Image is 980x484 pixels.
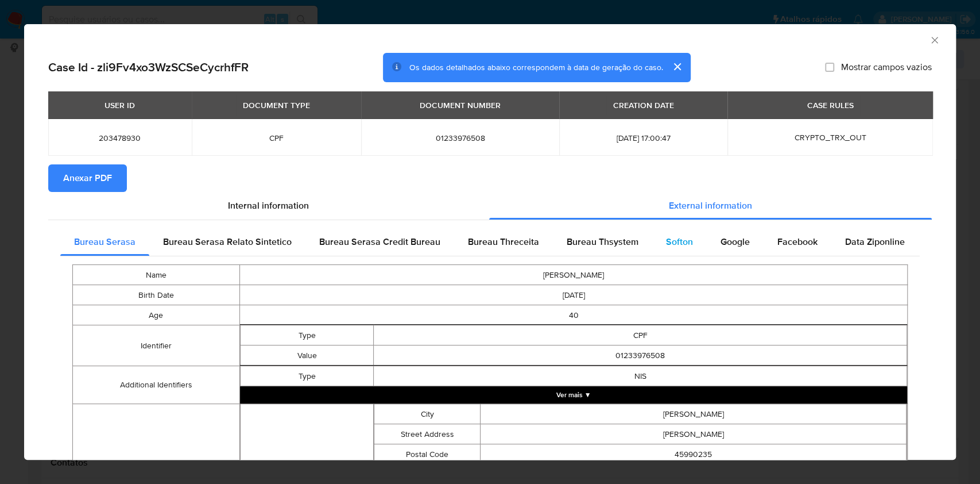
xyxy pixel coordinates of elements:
span: Internal information [228,199,309,212]
span: Data Ziponline [845,235,905,248]
span: 01233976508 [375,133,545,143]
div: USER ID [98,95,142,115]
button: Anexar PDF [48,164,127,192]
span: Anexar PDF [63,166,112,191]
span: 203478930 [62,133,178,143]
td: Name [73,265,240,285]
div: CASE RULES [800,95,860,115]
span: Mostrar campos vazios [841,62,932,73]
span: Bureau Serasa Credit Bureau [319,235,440,248]
div: CREATION DATE [606,95,681,115]
td: 45990235 [481,444,907,464]
span: CPF [206,133,347,143]
td: City [374,404,481,424]
input: Mostrar campos vazios [825,63,834,72]
span: Facebook [777,235,818,248]
span: [DATE] 17:00:47 [573,133,714,143]
span: Bureau Serasa Relato Sintetico [163,235,292,248]
span: External information [669,199,752,212]
div: DOCUMENT TYPE [236,95,317,115]
span: CRYPTO_TRX_OUT [794,132,866,143]
td: Age [73,305,240,325]
td: Birth Date [73,285,240,305]
td: [PERSON_NAME] [239,265,907,285]
td: Value [240,345,373,366]
td: 01233976508 [374,345,907,366]
td: Identifier [73,325,240,366]
td: [PERSON_NAME] [481,404,907,424]
td: [PERSON_NAME] [481,424,907,444]
td: Type [240,366,373,386]
span: Softon [666,235,693,248]
button: Fechar a janela [929,34,939,45]
td: CPF [374,325,907,345]
td: NIS [374,366,907,386]
span: Google [721,235,750,248]
td: Postal Code [374,444,481,464]
td: [DATE] [239,285,907,305]
div: Detailed external info [60,228,920,256]
button: Expand array [240,386,907,404]
span: Bureau Serasa [74,235,135,248]
td: Additional Identifiers [73,366,240,404]
div: Detailed info [48,192,932,220]
span: Bureau Thsystem [567,235,638,248]
span: Bureau Threceita [468,235,539,248]
td: Street Address [374,424,481,444]
button: cerrar [663,53,691,80]
td: 40 [239,305,907,325]
div: DOCUMENT NUMBER [413,95,508,115]
h2: Case Id - zli9Fv4xo3WzSCSeCycrhfFR [48,60,249,75]
span: Os dados detalhados abaixo correspondem à data de geração do caso. [409,62,663,73]
td: Type [240,325,373,345]
div: closure-recommendation-modal [24,24,956,460]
